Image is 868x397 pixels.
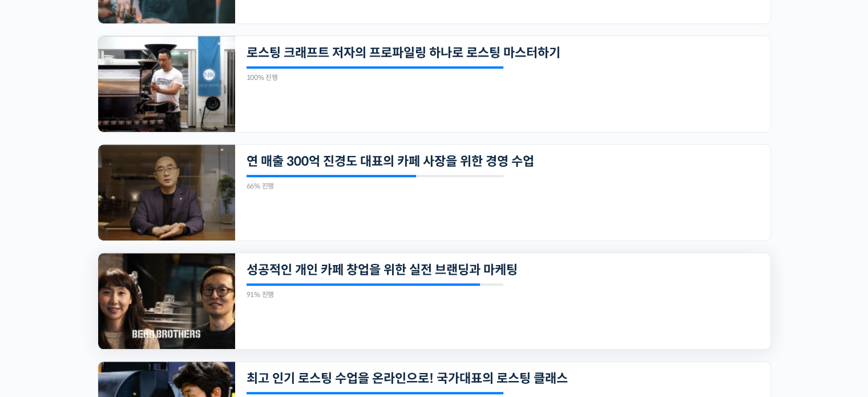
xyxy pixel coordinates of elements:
[147,302,219,331] a: 설정
[247,262,656,278] a: 성공적인 개인 카페 창업을 위한 실전 브랜딩과 마케팅
[176,319,190,328] span: 설정
[247,291,503,298] div: 91% 진행
[247,154,656,169] a: 연 매출 300억 진경도 대표의 카페 사장을 위한 경영 수업
[247,45,656,61] a: 로스팅 크래프트 저자의 프로파일링 하나로 로스팅 마스터하기
[3,302,75,331] a: 홈
[247,74,503,81] div: 100% 진행
[104,320,118,329] span: 대화
[75,302,147,331] a: 대화
[247,183,503,190] div: 66% 진행
[247,371,656,386] a: 최고 인기 로스팅 수업을 온라인으로! 국가대표의 로스팅 클래스
[36,319,43,328] span: 홈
